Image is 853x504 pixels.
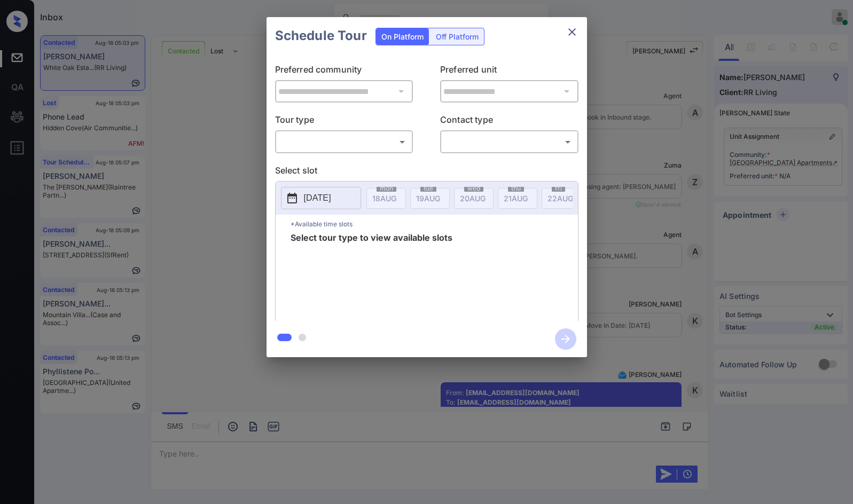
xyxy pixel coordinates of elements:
button: close [561,21,583,43]
div: Off Platform [431,28,484,45]
p: Tour type [275,113,413,130]
p: Contact type [440,113,578,130]
p: Preferred community [275,63,413,80]
p: *Available time slots [291,215,578,233]
span: Select tour type to view available slots [291,233,452,319]
h2: Schedule Tour [267,17,375,54]
p: Select slot [275,164,578,181]
p: Preferred unit [440,63,578,80]
div: On Platform [376,28,429,45]
p: [DATE] [304,192,331,204]
button: [DATE] [281,187,361,209]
